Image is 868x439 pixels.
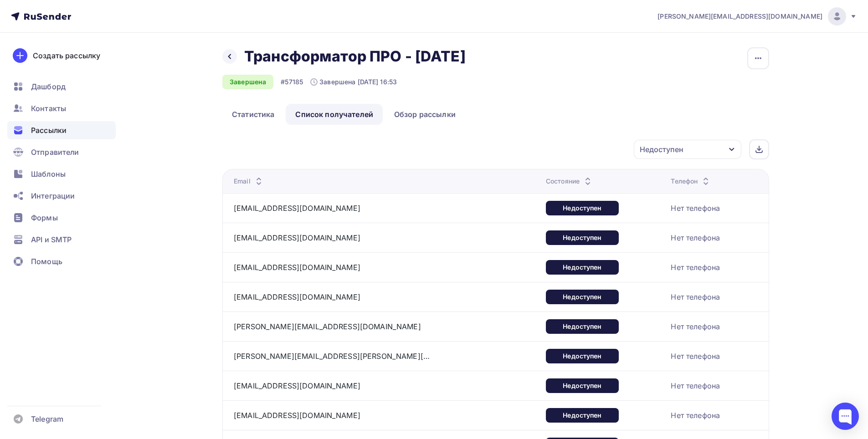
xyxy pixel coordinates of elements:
[546,290,619,304] div: Недоступен
[546,408,619,423] div: Недоступен
[234,411,360,420] a: [EMAIL_ADDRESS][DOMAIN_NAME]
[7,121,116,139] a: Рассылки
[31,103,66,114] span: Контакты
[31,212,58,223] span: Формы
[234,177,264,186] div: Email
[31,168,66,179] span: Шаблоны
[671,262,720,273] div: Нет телефона
[310,77,397,87] div: Завершена [DATE] 16:53
[546,177,593,186] div: Состояние
[234,352,430,361] a: [PERSON_NAME][EMAIL_ADDRESS][PERSON_NAME][DOMAIN_NAME]
[7,209,116,227] a: Формы
[31,256,62,267] span: Помощь
[671,351,720,362] div: Нет телефона
[7,99,116,117] a: Контакты
[7,143,116,161] a: Отправители
[7,165,116,183] a: Шаблоны
[234,263,360,272] a: [EMAIL_ADDRESS][DOMAIN_NAME]
[671,380,720,391] div: Нет телефона
[546,230,619,245] div: Недоступен
[222,104,284,125] a: Статистика
[31,234,72,245] span: API и SMTP
[234,204,360,213] a: [EMAIL_ADDRESS][DOMAIN_NAME]
[286,104,383,125] a: Список получателей
[546,260,619,275] div: Недоступен
[657,12,822,21] span: [PERSON_NAME][EMAIL_ADDRESS][DOMAIN_NAME]
[671,232,720,243] div: Нет телефона
[640,144,683,155] div: Недоступен
[671,291,720,302] div: Нет телефона
[671,410,720,421] div: Нет телефона
[385,104,465,125] a: Обзор рассылки
[234,233,360,242] a: [EMAIL_ADDRESS][DOMAIN_NAME]
[633,139,742,159] button: Недоступен
[671,177,711,186] div: Телефон
[31,190,75,201] span: Интеграции
[222,75,273,89] div: Завершена
[671,321,720,332] div: Нет телефона
[31,147,79,158] span: Отправители
[546,319,619,334] div: Недоступен
[244,47,466,66] h2: Трансформатор ПРО - [DATE]
[31,413,63,424] span: Telegram
[546,201,619,215] div: Недоступен
[234,381,360,390] a: [EMAIL_ADDRESS][DOMAIN_NAME]
[31,81,66,92] span: Дашборд
[7,77,116,96] a: Дашборд
[234,292,360,301] a: [EMAIL_ADDRESS][DOMAIN_NAME]
[31,125,67,136] span: Рассылки
[234,322,421,331] a: [PERSON_NAME][EMAIL_ADDRESS][DOMAIN_NAME]
[546,349,619,363] div: Недоступен
[33,50,100,61] div: Создать рассылку
[671,203,720,214] div: Нет телефона
[281,77,303,87] div: #57185
[546,378,619,393] div: Недоступен
[657,7,857,26] a: [PERSON_NAME][EMAIL_ADDRESS][DOMAIN_NAME]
